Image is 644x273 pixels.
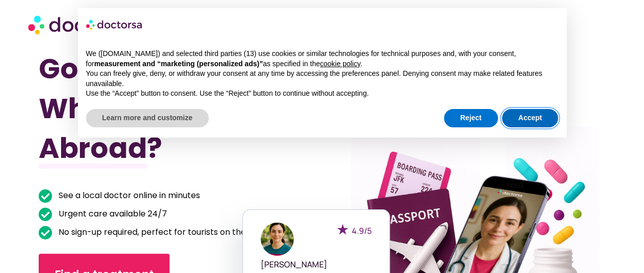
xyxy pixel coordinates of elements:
span: Urgent care available 24/7 [56,207,167,221]
h5: [PERSON_NAME] [261,260,372,269]
a: cookie policy [320,60,360,68]
p: Use the “Accept” button to consent. Use the “Reject” button to continue without accepting. [86,89,558,99]
p: We ([DOMAIN_NAME]) and selected third parties (13) use cookies or similar technologies for techni... [86,49,558,69]
img: logo [86,16,143,33]
p: You can freely give, deny, or withdraw your consent at any time by accessing the preferences pane... [86,69,558,89]
strong: measurement and “marketing (personalized ads)” [94,60,263,68]
button: Learn more and customize [86,109,209,127]
button: Reject [444,109,498,127]
span: 4.9/5 [352,225,372,236]
span: No sign-up required, perfect for tourists on the go [56,225,258,239]
button: Accept [502,109,558,127]
h1: Got Sick While Traveling Abroad? [39,49,279,168]
span: See a local doctor online in minutes [56,188,200,203]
